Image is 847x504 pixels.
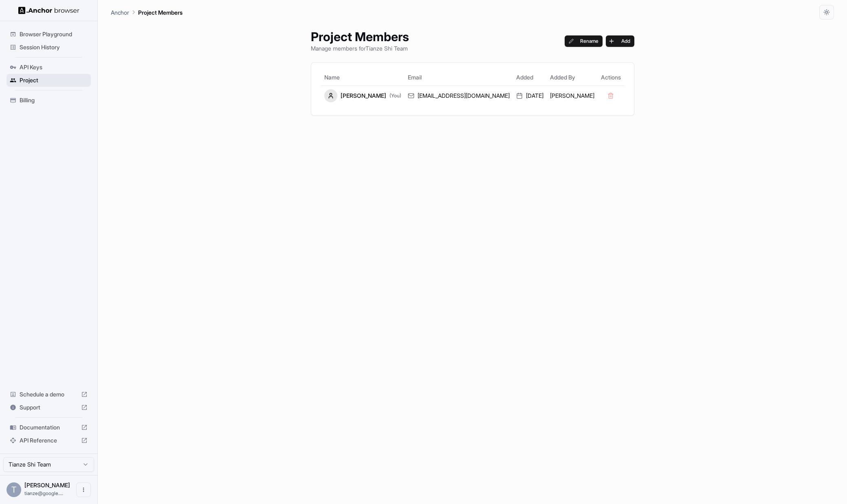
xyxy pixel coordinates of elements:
th: Name [321,69,405,86]
span: Schedule a demo [20,390,78,398]
div: [PERSON_NAME] [324,89,401,102]
span: (You) [389,92,401,99]
div: Documentation [7,421,91,434]
div: T [7,482,21,497]
button: Rename [565,35,603,47]
div: Support [7,401,91,414]
span: Project [20,76,88,84]
th: Added By [547,69,598,86]
button: Add [606,35,634,47]
span: Tianze Shi [24,482,70,489]
div: [DATE] [516,92,543,100]
span: API Keys [20,63,88,71]
td: [PERSON_NAME] [547,86,598,106]
p: Project Members [138,8,183,17]
div: API Keys [7,61,91,74]
th: Actions [598,69,624,86]
div: Session History [7,41,91,54]
p: Manage members for Tianze Shi Team [311,44,409,53]
div: Billing [7,94,91,107]
span: tianze@google.com [24,490,63,496]
h1: Project Members [311,29,409,44]
span: Session History [20,43,88,51]
nav: breadcrumb [111,8,183,17]
div: API Reference [7,434,91,447]
div: Project [7,74,91,87]
span: API Reference [20,436,78,445]
div: Schedule a demo [7,388,91,401]
th: Email [405,69,513,86]
span: Support [20,403,78,412]
span: Documentation [20,423,78,431]
th: Added [513,69,547,86]
div: Browser Playground [7,28,91,41]
img: Anchor Logo [18,7,79,14]
span: Billing [20,96,88,104]
div: [EMAIL_ADDRESS][DOMAIN_NAME] [408,92,510,100]
button: Open menu [76,482,91,497]
p: Anchor [111,8,129,17]
span: Browser Playground [20,30,88,38]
